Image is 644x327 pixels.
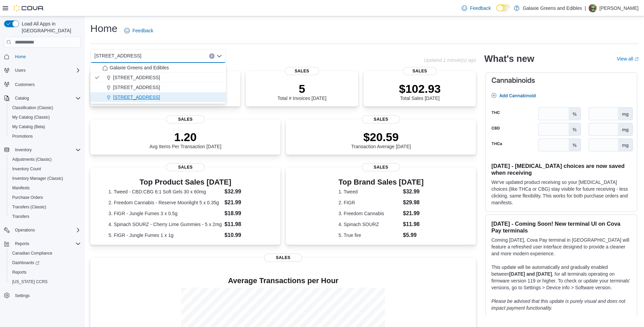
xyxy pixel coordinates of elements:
span: Sales [362,163,400,171]
button: Clear input [209,53,215,59]
span: Catalog [12,94,81,102]
button: Home [1,52,84,62]
button: Classification (Classic) [7,103,84,113]
span: Sales [166,163,204,171]
a: Canadian Compliance [10,249,55,257]
span: Dashboards [10,259,81,267]
span: Catalog [15,96,29,101]
button: Inventory [12,146,34,154]
a: Transfers [10,212,32,221]
a: Settings [12,292,32,300]
div: Terri Ganczar [589,4,597,12]
a: Dashboards [7,258,84,268]
a: Manifests [10,184,32,192]
dt: 1. Tweed [338,188,400,195]
button: Reports [12,240,32,248]
span: Inventory Manager (Classic) [10,174,81,183]
a: Customers [12,81,37,89]
a: Inventory Count [10,165,44,173]
a: My Catalog (Classic) [10,113,53,121]
a: Inventory Manager (Classic) [10,174,66,183]
span: Transfers (Classic) [10,203,81,211]
button: Operations [12,226,38,234]
span: Inventory [15,147,32,153]
span: Promotions [10,132,81,140]
span: My Catalog (Beta) [10,123,81,131]
dd: $11.98 [224,220,262,228]
span: Transfers (Classic) [12,204,46,210]
span: Customers [12,80,81,88]
p: Coming [DATE], Cova Pay terminal in [GEOGRAPHIC_DATA] will feature a refreshed user interface des... [491,237,631,257]
span: Canadian Compliance [12,251,52,256]
p: This update will be automatically and gradually enabled between , for all terminals operating on ... [491,264,631,291]
span: Inventory Manager (Classic) [12,176,63,181]
span: Home [12,52,81,61]
span: Classification (Classic) [10,104,81,112]
dt: 2. Freedom Cannabis - Reserve Moonlight 5 x 0.35g [109,199,222,206]
button: My Catalog (Beta) [7,122,84,132]
a: Transfers (Classic) [10,203,49,211]
span: Promotions [12,134,33,139]
span: Settings [15,293,30,298]
span: Inventory [12,146,81,154]
p: We've updated product receiving so your [MEDICAL_DATA] choices (like THCa or CBG) stay visible fo... [491,179,631,206]
a: Adjustments (Classic) [10,155,54,163]
button: Inventory Count [7,164,84,174]
button: [STREET_ADDRESS] [90,83,226,92]
span: Inventory Count [12,166,41,172]
img: Cova [14,5,44,12]
span: Home [15,54,26,59]
button: Adjustments (Classic) [7,155,84,164]
button: Promotions [7,132,84,141]
span: Reports [12,240,81,248]
span: [STREET_ADDRESS] [113,94,160,101]
span: [STREET_ADDRESS] [113,84,160,91]
span: Feedback [470,5,491,12]
span: Purchase Orders [12,195,43,200]
p: [PERSON_NAME] [600,4,639,12]
a: Home [12,53,29,61]
p: | [585,4,586,12]
button: Catalog [1,93,84,103]
span: Transfers [10,212,81,221]
p: Galaxie Greens and Edibles [523,4,582,12]
span: Settings [12,291,81,300]
span: Sales [166,115,204,123]
div: Total Sales [DATE] [399,82,441,101]
h4: Average Transactions per Hour [96,277,471,285]
em: Please be advised that this update is purely visual and does not impact payment functionality. [491,298,625,311]
dd: $5.99 [403,231,424,239]
span: Washington CCRS [10,278,81,286]
button: Inventory [1,145,84,155]
span: [US_STATE] CCRS [12,279,48,285]
dd: $32.99 [403,188,424,196]
span: Customers [15,82,35,87]
span: My Catalog (Beta) [12,124,45,130]
span: My Catalog (Classic) [12,115,50,120]
dt: 4. Spinach SOURZ [338,221,400,228]
a: Feedback [122,24,156,37]
a: View allExternal link [617,56,639,62]
button: Reports [7,268,84,277]
dd: $21.99 [403,209,424,218]
a: Dashboards [10,259,42,267]
span: Manifests [12,185,30,191]
dt: 4. Spinach SOURZ - Cherry Lime Gummies - 5 x 2mg [109,221,222,228]
h3: [DATE] - [MEDICAL_DATA] choices are now saved when receiving [491,162,631,176]
h1: Home [90,22,117,35]
span: Load All Apps in [GEOGRAPHIC_DATA] [19,20,81,34]
button: Transfers (Classic) [7,202,84,212]
h3: [DATE] - Coming Soon! New terminal UI on Cova Pay terminals [491,220,631,234]
input: Dark Mode [496,4,511,12]
span: Operations [15,227,35,233]
button: Customers [1,79,84,89]
button: [US_STATE] CCRS [7,277,84,287]
button: Canadian Compliance [7,248,84,258]
dt: 5. FIGR - Jungle Fumes 1 x 1g [109,232,222,239]
span: [STREET_ADDRESS] [113,74,160,81]
a: Feedback [459,1,493,15]
dd: $21.99 [224,199,262,207]
span: Inventory Count [10,165,81,173]
span: Transfers [12,214,29,219]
